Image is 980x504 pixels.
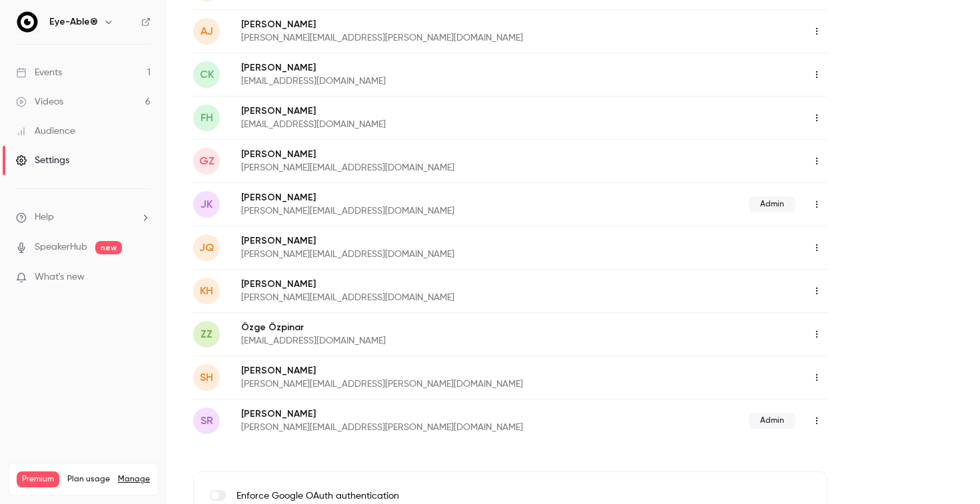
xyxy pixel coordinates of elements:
p: [PERSON_NAME][EMAIL_ADDRESS][PERSON_NAME][DOMAIN_NAME] [241,31,665,45]
h6: Eye-Able® [49,15,98,29]
span: Help [35,210,54,224]
span: Admin [749,196,795,212]
span: CK [200,67,214,83]
span: FH [201,110,213,126]
p: [PERSON_NAME] [241,18,665,31]
span: KH [200,283,213,299]
span: AJ [201,23,213,39]
span: JK [201,196,213,212]
p: [PERSON_NAME] [241,61,596,75]
div: Settings [16,154,69,167]
span: What's new [35,270,85,284]
p: [PERSON_NAME] [241,234,630,248]
p: [PERSON_NAME][EMAIL_ADDRESS][DOMAIN_NAME] [241,161,630,174]
span: ZZ [201,326,213,342]
p: [PERSON_NAME][EMAIL_ADDRESS][PERSON_NAME][DOMAIN_NAME] [241,421,636,434]
p: [PERSON_NAME] [241,407,636,421]
a: SpeakerHub [35,240,87,254]
p: Özge Özpinar [241,321,596,334]
span: SH [200,370,213,385]
p: [PERSON_NAME][EMAIL_ADDRESS][DOMAIN_NAME] [241,291,630,304]
span: JQ [199,240,214,256]
span: new [95,241,122,254]
p: [PERSON_NAME] [241,278,630,291]
img: Eye-Able® [17,11,38,33]
p: [PERSON_NAME][EMAIL_ADDRESS][DOMAIN_NAME] [241,248,630,261]
p: [PERSON_NAME][EMAIL_ADDRESS][DOMAIN_NAME] [241,204,602,218]
p: [PERSON_NAME] [241,148,630,161]
p: [PERSON_NAME] [241,364,665,378]
span: Premium [17,471,59,487]
p: [EMAIL_ADDRESS][DOMAIN_NAME] [241,75,596,88]
span: GZ [199,153,215,169]
li: help-dropdown-opener [16,210,151,224]
div: Videos [16,95,63,109]
p: [EMAIL_ADDRESS][DOMAIN_NAME] [241,118,596,131]
p: [PERSON_NAME][EMAIL_ADDRESS][PERSON_NAME][DOMAIN_NAME] [241,378,665,391]
p: [PERSON_NAME] [241,105,596,118]
a: Manage [118,474,150,485]
p: [EMAIL_ADDRESS][DOMAIN_NAME] [241,334,596,348]
iframe: Noticeable Trigger [135,272,151,284]
div: Events [16,66,62,79]
span: Plan usage [67,474,110,485]
p: Enforce Google OAuth authentication [237,489,659,503]
span: Admin [749,413,795,429]
p: [PERSON_NAME] [241,191,602,204]
span: SR [201,413,213,429]
div: Audience [16,125,75,138]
